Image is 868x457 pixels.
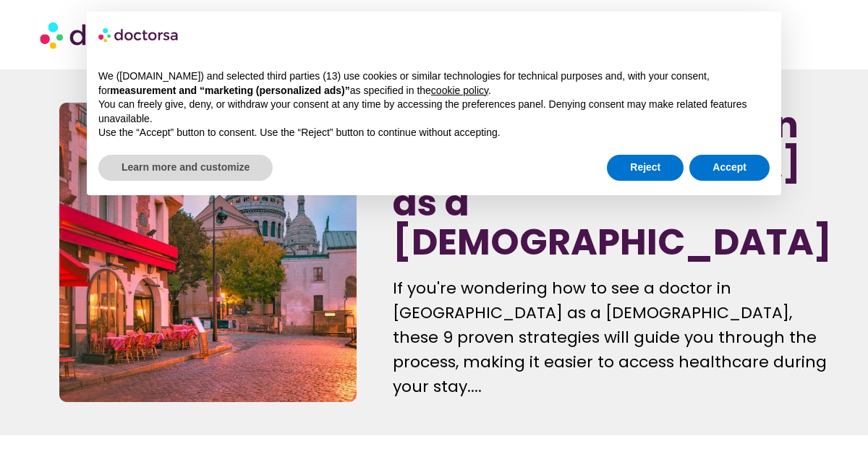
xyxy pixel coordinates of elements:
button: Reject [607,155,684,181]
img: logo [98,23,179,46]
button: Learn more and customize [98,155,273,181]
p: You can freely give, deny, or withdraw your consent at any time by accessing the preferences pane... [98,98,770,126]
p: We ([DOMAIN_NAME]) and selected third parties (13) use cookies or similar technologies for techni... [98,69,770,98]
strong: measurement and “marketing (personalized ads)” [110,85,349,96]
a: cookie policy [431,85,488,96]
p: Use the “Accept” button to consent. Use the “Reject” button to continue without accepting. [98,126,770,140]
button: Accept [689,155,770,181]
h1: How to See a Doctor in [GEOGRAPHIC_DATA] as a [DEMOGRAPHIC_DATA] [393,106,830,262]
div: If you're wondering how to see a doctor in [GEOGRAPHIC_DATA] as a [DEMOGRAPHIC_DATA], these 9 pro... [393,276,830,399]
